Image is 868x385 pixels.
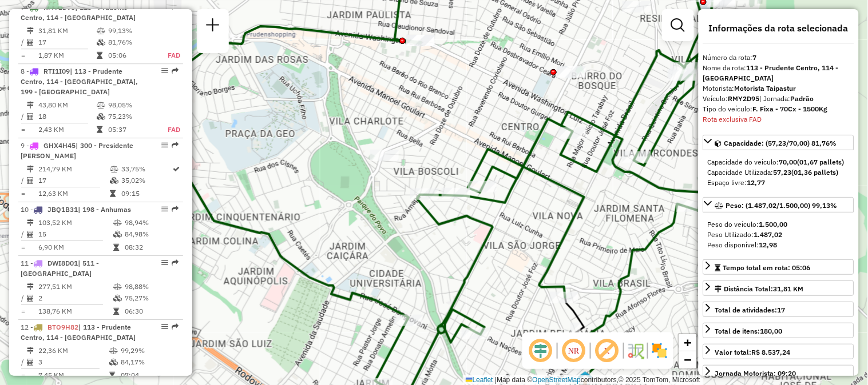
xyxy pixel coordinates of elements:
[21,67,138,96] span: | 113 - Prudente Centro, 114 - [GEOGRAPHIC_DATA], 199 - [GEOGRAPHIC_DATA]
[21,141,133,160] span: 9 -
[715,326,783,336] div: Total de itens:
[97,113,105,120] i: % de utilização da cubagem
[21,50,26,61] td: =
[728,94,760,103] strong: RMY2D95
[124,242,179,253] td: 08:32
[723,263,811,272] span: Tempo total em rota: 05:06
[760,327,783,335] strong: 180,00
[21,188,26,199] td: =
[27,177,34,184] i: Total de Atividades
[703,365,854,380] a: Jornada Motorista: 09:20
[21,228,26,240] td: /
[27,283,34,290] i: Distância Total
[667,14,689,37] a: Exibir filtros
[21,3,136,22] span: 7 -
[43,3,75,11] span: RMY2D95
[703,104,854,114] div: Tipo do veículo:
[27,166,34,173] i: Distância Total
[703,135,854,150] a: Capacidade: (57,23/70,00) 81,76%
[715,368,796,379] div: Jornada Motorista: 09:20
[124,306,179,317] td: 06:30
[109,359,118,366] i: % de utilização da cubagem
[161,206,168,212] em: Opções
[715,284,804,294] div: Distância Total:
[120,370,178,381] td: 07:04
[533,376,581,384] a: OpenStreetMap
[155,124,181,135] td: FAD
[108,99,155,111] td: 98,05%
[113,219,122,226] i: % de utilização do peso
[121,188,172,199] td: 09:15
[97,102,105,109] i: % de utilização do peso
[759,220,788,228] strong: 1.500,00
[593,337,621,364] span: Exibir rótulo
[708,157,850,167] div: Capacidade do veículo:
[43,67,70,75] span: RTI1I09
[124,292,179,304] td: 75,27%
[38,175,109,186] td: 17
[38,281,113,292] td: 277,51 KM
[47,205,78,214] span: JBQ1B31
[774,168,792,177] strong: 57,23
[21,124,26,135] td: =
[708,230,850,240] div: Peso Utilizado:
[109,347,118,354] i: % de utilização do peso
[671,62,699,74] div: Atividade não roteirizada - ROSANGELA APARECIDA
[21,356,26,368] td: /
[21,292,26,304] td: /
[201,14,224,39] a: Nova sessão e pesquisa
[760,94,814,103] span: | Jornada:
[38,37,96,48] td: 17
[121,175,172,186] td: 35,02%
[27,27,34,34] i: Distância Total
[27,347,34,354] i: Distância Total
[108,50,155,61] td: 05:06
[121,163,172,175] td: 33,75%
[78,205,131,214] span: | 198 - Anhumas
[113,295,122,302] i: % de utilização da cubagem
[703,215,854,255] div: Peso: (1.487,02/1.500,00) 99,13%
[113,244,119,251] i: Tempo total em rota
[97,27,105,34] i: % de utilização do peso
[108,37,155,48] td: 81,76%
[724,139,837,147] span: Capacidade: (57,23/70,00) 81,76%
[21,141,133,160] span: | 300 - Presidente [PERSON_NAME]
[110,190,116,197] i: Tempo total em rota
[703,197,854,212] a: Peso: (1.487,02/1.500,00) 99,13%
[120,345,178,356] td: 99,29%
[370,150,399,161] div: Atividade não roteirizada - LANCHONETE LARANJA DOCE LTDA
[679,334,696,351] a: Zoom in
[124,217,179,228] td: 98,94%
[774,284,804,293] span: 31,81 KM
[21,259,99,278] span: | 511 - [GEOGRAPHIC_DATA]
[406,35,435,46] div: Atividade não roteirizada - UTI BEBIDAS
[124,281,179,292] td: 98,88%
[466,376,493,384] a: Leaflet
[38,99,96,111] td: 43,80 KM
[172,67,179,74] em: Rota exportada
[703,344,854,359] a: Valor total:R$ 8.537,24
[38,217,113,228] td: 103,52 KM
[43,141,76,150] span: GHX4H45
[97,39,105,46] i: % de utilização da cubagem
[708,240,850,250] div: Peso disponível:
[778,306,786,314] strong: 17
[113,308,119,315] i: Tempo total em rota
[27,219,34,226] i: Distância Total
[172,323,179,330] em: Rota exportada
[779,158,798,166] strong: 70,00
[161,67,168,74] em: Opções
[120,356,178,368] td: 84,17%
[38,306,113,317] td: 138,76 KM
[754,230,783,239] strong: 1.487,02
[792,168,839,177] strong: (01,36 pallets)
[679,351,696,368] a: Zoom out
[113,283,122,290] i: % de utilização do peso
[21,175,26,186] td: /
[97,126,102,133] i: Tempo total em rota
[21,306,26,317] td: =
[21,111,26,122] td: /
[715,347,791,358] div: Valor total:
[27,39,34,46] i: Total de Atividades
[161,259,168,266] em: Opções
